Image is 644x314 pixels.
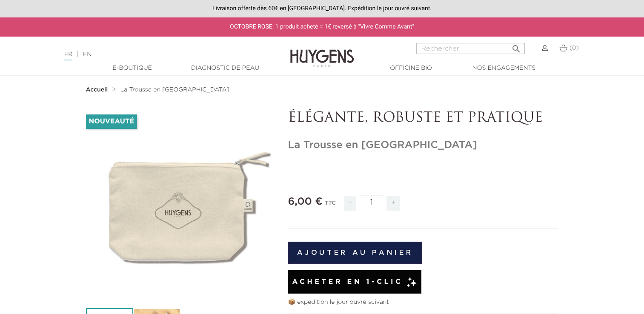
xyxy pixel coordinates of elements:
div: | [60,49,262,60]
span: La Trousse en [GEOGRAPHIC_DATA] [120,87,229,93]
input: Rechercher [416,43,525,54]
p: ÉLÉGANTE, ROBUSTE ET PRATIQUE [288,110,558,126]
h1: La Trousse en [GEOGRAPHIC_DATA] [288,139,558,151]
strong: Accueil [86,87,108,93]
p: 📦 expédition le jour ouvré suivant [288,298,558,307]
a: FR [64,51,72,60]
button: Ajouter au panier [288,242,422,264]
span: - [344,196,356,211]
span: + [386,196,400,211]
a: La Trousse en [GEOGRAPHIC_DATA] [120,86,229,93]
a: E-Boutique [90,64,175,73]
button:  [509,40,524,52]
div: TTC [325,194,336,217]
a: Diagnostic de peau [183,64,268,73]
span: (0) [570,45,579,51]
a: Nos engagements [461,64,547,73]
a: EN [83,51,92,57]
a: Officine Bio [369,64,454,73]
img: Huygens [290,36,354,69]
i:  [511,41,521,51]
li: Nouveauté [86,114,137,129]
input: Quantité [359,195,384,210]
a: Accueil [86,86,110,93]
span: 6,00 € [288,197,323,207]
